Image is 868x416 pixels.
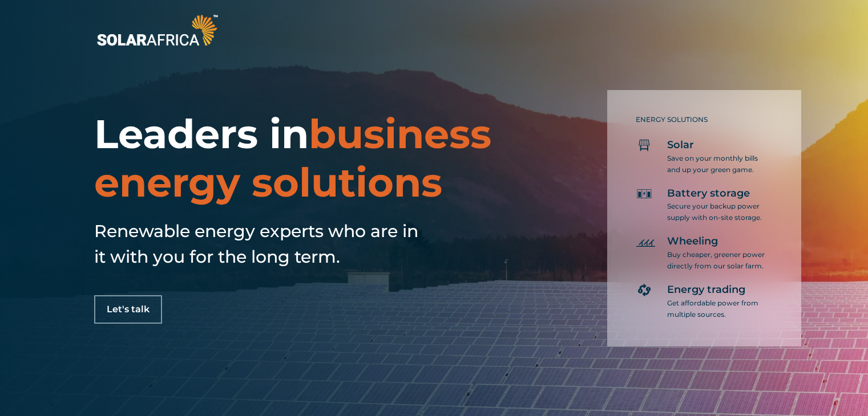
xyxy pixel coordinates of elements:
span: Solar [667,138,694,152]
h5: Renewable energy experts who are in it with you for the long term. [94,218,425,270]
span: Wheeling [667,235,718,248]
a: Let's talk [94,295,162,324]
span: Energy trading [667,283,745,297]
p: Buy cheaper, greener power directly from our solar farm. [667,249,767,272]
span: Let's talk [107,305,150,314]
p: Get affordable power from multiple sources. [667,297,767,320]
p: Secure your backup power supply with on-site storage. [667,201,767,223]
h5: ENERGY SOLUTIONS [636,116,767,124]
h1: Leaders in [94,110,508,207]
span: Battery storage [667,187,750,201]
p: Save on your monthly bills and up your green game. [667,153,767,176]
span: business energy solutions [94,109,491,207]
